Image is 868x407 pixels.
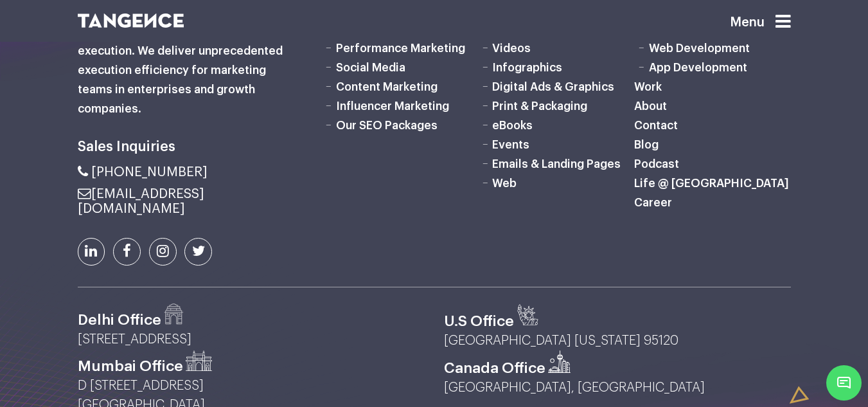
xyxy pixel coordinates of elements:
[634,100,667,112] a: About
[186,350,213,371] img: Path-530.png
[78,135,303,158] h6: Sales Inquiries
[336,100,449,112] a: Influencer Marketing
[492,120,533,131] a: eBooks
[78,357,183,376] h3: Mumbai Office
[78,165,208,179] a: [PHONE_NUMBER]
[444,359,545,378] h3: Canada Office
[492,177,517,189] a: Web
[492,139,529,150] a: Events
[444,378,791,397] p: [GEOGRAPHIC_DATA], [GEOGRAPHIC_DATA]
[91,165,208,179] span: [PHONE_NUMBER]
[634,177,789,189] a: Life @ [GEOGRAPHIC_DATA]
[826,365,862,401] span: Chat Widget
[492,158,621,170] a: Emails & Landing Pages
[336,81,438,93] a: Content Marketing
[492,42,531,54] a: Videos
[634,197,672,208] a: Career
[649,62,747,73] a: App Development
[78,311,161,330] h3: Delhi Office
[492,81,614,93] a: Digital Ads & Graphics
[78,187,204,215] a: [EMAIL_ADDRESS][DOMAIN_NAME]
[336,120,438,131] a: Our SEO Packages
[634,81,662,93] a: Work
[164,303,184,325] img: Path-529.png
[336,42,465,54] a: Performance Marketing
[492,62,562,73] a: Infographics
[634,139,659,150] a: Blog
[634,158,679,170] a: Podcast
[336,62,405,73] a: Social Media
[517,303,539,326] img: us.svg
[78,330,425,349] p: [STREET_ADDRESS]
[78,3,303,118] h6: Tangence, accelerates design, development and digital marketing execution. We deliver unprecedent...
[649,42,750,54] a: Web Development
[634,120,678,131] a: Contact
[492,100,587,112] a: Print & Packaging
[444,331,791,350] p: [GEOGRAPHIC_DATA] [US_STATE] 95120
[548,350,571,373] img: canada.svg
[444,312,514,331] h3: U.S Office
